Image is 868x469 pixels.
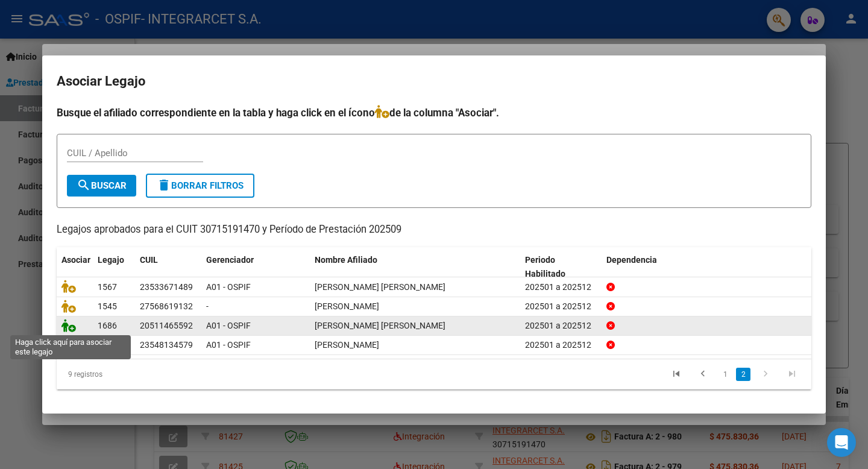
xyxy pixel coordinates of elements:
span: Periodo Habilitado [525,255,565,279]
div: 20511465592 [140,319,193,333]
span: Nombre Afiliado [315,255,377,265]
span: 1567 [98,282,117,292]
a: go to last page [781,368,804,381]
span: - [206,301,209,311]
span: Legajo [98,255,124,265]
li: page 2 [734,364,752,385]
div: 9 registros [57,359,206,389]
datatable-header-cell: Gerenciador [201,247,310,287]
datatable-header-cell: Dependencia [602,247,812,287]
div: 202501 a 202512 [525,338,597,352]
a: go to first page [665,368,688,381]
span: CARO NICOLE AMELIE [315,301,379,311]
div: 202501 a 202512 [525,300,597,313]
li: page 1 [716,364,734,385]
a: 1 [718,368,732,381]
div: 202501 a 202512 [525,280,597,294]
div: 27568619132 [140,300,193,313]
span: 1545 [98,301,117,311]
span: Asociar [61,255,90,265]
a: 2 [736,368,750,381]
div: 202501 a 202512 [525,319,597,333]
datatable-header-cell: Asociar [57,247,93,287]
span: CUIL [140,255,158,265]
span: 1686 [98,321,117,330]
span: Buscar [77,180,127,191]
h4: Busque el afiliado correspondiente en la tabla y haga click en el ícono de la columna "Asociar". [57,105,811,121]
span: YENZI LIAM [315,340,379,350]
a: go to next page [754,368,777,381]
datatable-header-cell: Nombre Afiliado [310,247,520,287]
a: go to previous page [691,368,714,381]
span: A01 - OSPIF [206,321,251,330]
div: 23533671489 [140,280,193,294]
div: Open Intercom Messenger [827,428,856,457]
datatable-header-cell: Periodo Habilitado [520,247,602,287]
span: FIGUEREDO THIAGO BENJAMIN [315,321,445,330]
button: Buscar [67,175,136,197]
span: A01 - OSPIF [206,282,251,292]
p: Legajos aprobados para el CUIT 30715191470 y Período de Prestación 202509 [57,222,811,238]
span: Gerenciador [206,255,254,265]
datatable-header-cell: Legajo [93,247,135,287]
datatable-header-cell: CUIL [135,247,201,287]
h2: Asociar Legajo [57,70,811,93]
button: Borrar Filtros [146,174,254,198]
mat-icon: search [77,178,91,192]
span: Borrar Filtros [157,180,244,191]
span: A01 - OSPIF [206,340,251,350]
div: 23548134579 [140,338,193,352]
span: FIGUEROA SANTINO GERVASIO [315,282,445,292]
span: Dependencia [606,255,657,265]
mat-icon: delete [157,178,171,192]
span: 1585 [98,340,117,350]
